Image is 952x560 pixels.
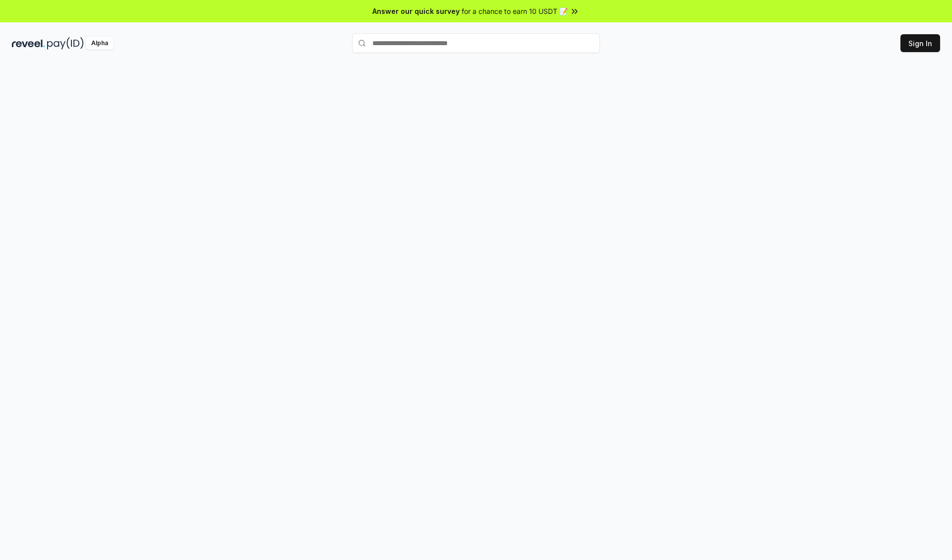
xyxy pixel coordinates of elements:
img: reveel_dark [12,37,45,50]
img: pay_id [47,37,84,50]
div: Alpha [86,37,114,50]
button: Sign In [900,34,940,52]
span: Answer our quick survey [372,6,460,16]
span: for a chance to earn 10 USDT 📝 [462,6,568,16]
